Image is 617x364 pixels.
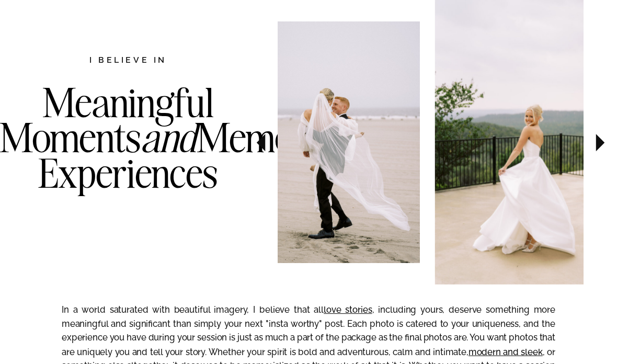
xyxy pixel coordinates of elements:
[469,346,543,357] a: modern and sleek
[247,21,419,263] img: Bride and Groom just married
[35,54,221,68] h2: I believe in
[324,304,372,315] a: love stories
[141,112,196,162] i: and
